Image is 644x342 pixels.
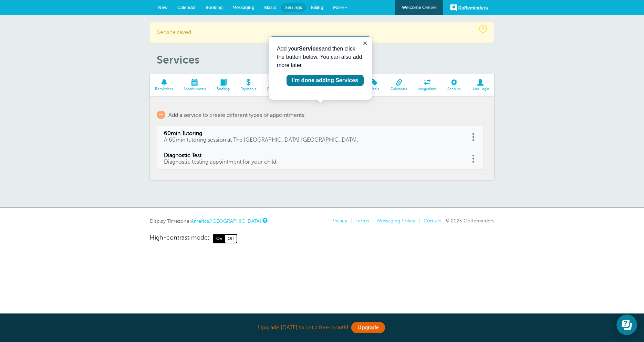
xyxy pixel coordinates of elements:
span: New [158,5,168,10]
span: More [333,5,344,10]
span: Integrations [416,87,439,91]
span: Appointments [182,87,208,91]
li: | [415,218,420,224]
span: Booking [215,87,232,91]
a: + Add a service to create different types of appointments! [157,111,306,119]
a: Upgrade [351,322,385,333]
a: Calendars [385,74,413,97]
span: + [157,111,165,119]
a: Customers [261,74,290,97]
span: A 60min tutoring session at The [GEOGRAPHIC_DATA] [GEOGRAPHIC_DATA]. [164,137,358,143]
span: Diagnostic testing appointment for your child. [164,159,278,165]
span: Messaging [232,5,255,10]
a: Appointments [178,74,211,97]
a: User Login [466,74,494,97]
a: Settings [281,3,306,12]
a: Integrations [413,74,442,97]
a: Account [442,74,466,97]
span: × [479,25,487,33]
a: Terms [355,218,369,223]
span: 60min Tutoring [164,130,463,137]
iframe: Resource center [616,315,637,335]
span: Add a service to create different types of appointments! [168,112,306,118]
span: Payments [238,87,258,91]
span: © 2025 GoReminders [445,218,494,223]
span: Off [225,235,237,242]
span: Reminders [153,87,175,91]
span: High-contrast mode: [150,234,209,243]
a: Reminders [150,74,178,97]
span: Labels [366,87,382,91]
li: | [369,218,374,224]
div: Display Timezone: [150,218,267,224]
a: High-contrast mode: On Off [150,234,494,243]
span: Diagnostic Test [164,152,463,159]
span: Booking [206,5,223,10]
span: Calendars [389,87,409,91]
span: Calendar [177,5,196,10]
a: Labels [363,74,385,97]
a: America/[GEOGRAPHIC_DATA] [191,218,261,224]
a: This is the timezone being used to display dates and times to you on this device. Click the timez... [262,218,267,223]
span: Billing [311,5,323,10]
a: Messaging Policy [377,218,415,223]
span: User Login [469,87,491,91]
span: On [214,235,225,242]
a: Payments [235,74,261,97]
li: | [347,218,352,224]
h1: Services [157,53,494,66]
div: Upgrade [DATE] to get a free month! [150,320,494,335]
span: Customers [265,87,287,91]
span: Settings [285,5,302,10]
a: Diagnostic Test Diagnostic testing appointment for your child. [164,152,463,165]
a: 60min Tutoring A 60min tutoring session at The [GEOGRAPHIC_DATA] [GEOGRAPHIC_DATA]. [164,130,463,143]
iframe: tooltip [269,36,372,100]
a: Privacy [331,218,347,223]
span: Blasts [264,5,276,10]
a: Contact [424,218,442,223]
p: Service saved! [157,29,487,36]
a: Booking [211,74,235,97]
span: Account [445,87,463,91]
